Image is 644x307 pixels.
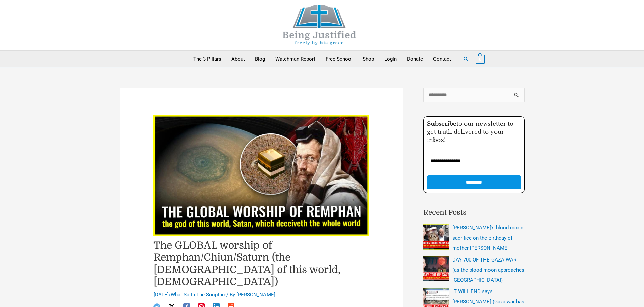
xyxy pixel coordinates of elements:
a: Donate [402,51,428,67]
a: [PERSON_NAME] [236,291,275,298]
input: Email Address * [427,154,521,168]
a: Free School [320,51,358,67]
span: to our newsletter to get truth delivered to your inbox! [427,120,513,144]
h2: Recent Posts [423,207,525,218]
span: 0 [479,57,481,62]
strong: Subscribe [427,120,456,127]
a: View Shopping Cart, empty [476,56,485,62]
a: [PERSON_NAME]’s blood moon sacrifice on the birthday of mother [PERSON_NAME] [452,225,523,251]
h1: The GLOBAL worship of Remphan/Chiun/Saturn (the [DEMOGRAPHIC_DATA] of this world, [DEMOGRAPHIC_DA... [153,239,369,288]
img: Being Justified [269,5,370,45]
nav: Primary Site Navigation [188,51,456,67]
a: The 3 Pillars [188,51,226,67]
a: Watchman Report [270,51,320,67]
a: Login [379,51,402,67]
a: DAY 700 OF THE GAZA WAR (as the blood moon approaches [GEOGRAPHIC_DATA]) [452,257,524,283]
div: / / By [153,291,369,299]
a: What Saith The Scripture [171,291,226,298]
span: [DATE] [153,291,169,298]
a: Contact [428,51,456,67]
a: Blog [250,51,270,67]
a: Shop [358,51,379,67]
a: Search button [463,56,469,62]
a: About [226,51,250,67]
